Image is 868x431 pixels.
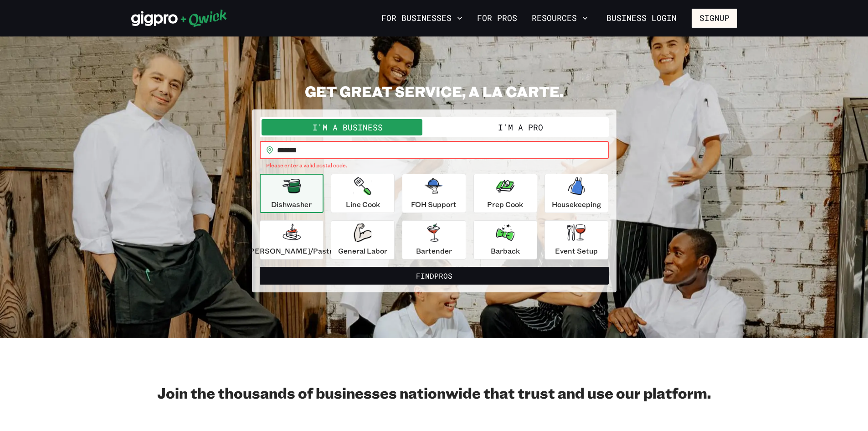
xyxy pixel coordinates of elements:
a: Business Login [599,9,684,28]
button: Prep Cook [473,174,537,213]
p: Housekeeping [552,199,601,210]
button: General Labor [331,220,395,260]
button: FindPros [260,267,609,285]
button: [PERSON_NAME]/Pastry [260,220,324,260]
button: Housekeeping [544,174,608,213]
p: Line Cook [346,199,380,210]
button: Resources [528,10,591,26]
button: I'm a Business [262,119,434,135]
button: For Businesses [378,10,466,26]
p: Prep Cook [487,199,523,210]
p: Event Setup [555,245,598,256]
p: General Labor [338,245,387,256]
button: Signup [692,9,737,28]
p: Barback [491,245,520,256]
p: Bartender [416,245,452,256]
h2: GET GREAT SERVICE, A LA CARTE. [252,82,616,100]
button: Line Cook [331,174,395,213]
button: Bartender [402,220,466,260]
p: Dishwasher [271,199,312,210]
button: Event Setup [544,220,608,260]
button: Dishwasher [260,174,324,213]
p: FOH Support [411,199,457,210]
p: Please enter a valid postal code. [266,161,602,170]
p: [PERSON_NAME]/Pastry [247,245,336,256]
button: FOH Support [402,174,466,213]
a: For Pros [473,10,521,26]
button: Barback [473,220,537,260]
h2: Join the thousands of businesses nationwide that trust and use our platform. [131,384,737,402]
button: I'm a Pro [434,119,607,135]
